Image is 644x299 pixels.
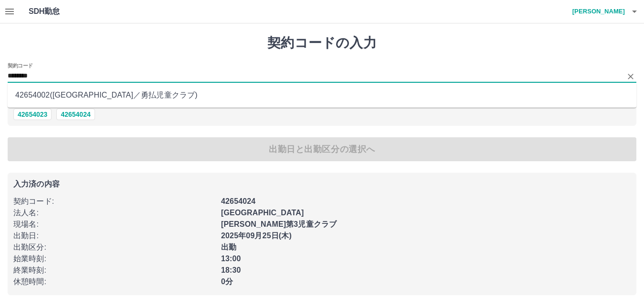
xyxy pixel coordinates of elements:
[8,62,33,69] h2: 契約コード
[13,219,215,230] p: 現場名 :
[13,207,215,219] p: 法人名 :
[221,209,304,217] b: [GEOGRAPHIC_DATA]
[13,230,215,242] p: 出勤日 :
[13,180,631,188] p: 入力済の内容
[221,243,236,251] b: 出勤
[13,253,215,265] p: 始業時刻 :
[13,109,52,120] button: 42654023
[221,220,337,228] b: [PERSON_NAME]第3児童クラブ
[221,232,292,240] b: 2025年09月25日(木)
[56,109,95,120] button: 42654024
[13,242,215,253] p: 出勤区分 :
[221,266,241,274] b: 18:30
[13,196,215,207] p: 契約コード :
[221,197,255,205] b: 42654024
[221,277,233,286] b: 0分
[13,276,215,288] p: 休憩時間 :
[624,70,637,83] button: Clear
[8,87,636,104] li: 42654002 ( [GEOGRAPHIC_DATA] ／ 勇払児童クラブ )
[13,265,215,276] p: 終業時刻 :
[221,255,241,263] b: 13:00
[8,35,636,51] h1: 契約コードの入力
